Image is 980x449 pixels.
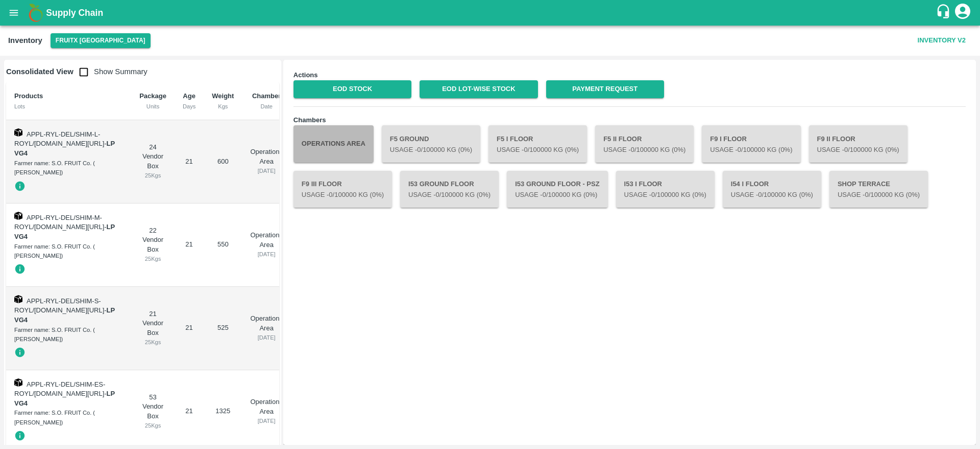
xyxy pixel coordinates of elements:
span: - [14,306,115,324]
div: [DATE] [250,250,283,259]
span: - [14,223,115,240]
b: Chamber [252,92,281,100]
div: Units [139,102,166,111]
a: Payment Request [546,80,664,98]
p: Operations Area [250,147,283,166]
img: logo [26,3,46,23]
p: Operations Area [250,231,283,250]
span: APPL-RYL-DEL/SHIM-S-ROYL/[DOMAIN_NAME][URL] [14,297,104,315]
b: Age [183,92,195,100]
img: box [14,212,22,220]
button: open drawer [2,1,26,25]
span: 600 [217,158,229,165]
a: EOD Lot-wise Stock [420,80,537,98]
span: Show Summary [73,68,148,76]
p: Usage - 0 /100000 Kg (0%) [624,190,706,200]
strong: LP VG4 [14,140,115,157]
p: Usage - 0 /100000 Kg (0%) [408,190,491,200]
p: Operations Area [250,314,283,333]
p: Usage - 0 /100000 Kg (0%) [390,145,472,155]
div: [DATE] [250,333,283,342]
div: Farmer name: S.O. FRUIT Co. ( [PERSON_NAME]) [14,159,123,177]
p: Usage - 0 /100000 Kg (0%) [710,145,792,155]
div: Farmer name: S.O. FRUIT Co. ( [PERSON_NAME]) [14,242,123,261]
p: Operations Area [250,397,283,416]
div: Farmer name: S.O. FRUIT Co. ( [PERSON_NAME]) [14,408,123,427]
span: 550 [217,240,229,248]
button: F5 I FloorUsage -0/100000 Kg (0%) [488,125,587,162]
button: I53 Ground FloorUsage -0/100000 Kg (0%) [400,171,499,208]
td: 21 [175,204,204,287]
button: F5 II FloorUsage -0/100000 Kg (0%) [595,125,694,162]
div: 25 Kgs [139,254,166,263]
button: F9 II FloorUsage -0/100000 Kg (0%) [809,125,908,162]
div: Date [250,102,283,111]
button: Select DC [51,33,151,48]
span: APPL-RYL-DEL/SHIM-L-ROYL/[DOMAIN_NAME][URL] [14,130,104,148]
div: customer-support [936,4,953,22]
b: Package [139,92,166,100]
button: Inventory V2 [914,32,970,50]
strong: LP VG4 [14,390,115,407]
button: I53 Ground Floor - PSZUsage -0/100000 Kg (0%) [507,171,607,208]
a: EOD Stock [293,80,411,98]
span: 1325 [215,407,230,415]
img: box [14,295,22,303]
div: Lots [14,102,123,111]
div: 25 Kgs [139,171,166,180]
div: 25 Kgs [139,338,166,347]
b: Weight [212,92,234,100]
div: 25 Kgs [139,421,166,430]
div: 22 Vendor Box [139,226,166,264]
b: Inventory [8,36,42,44]
td: 21 [175,287,204,370]
button: Shop TerraceUsage -0/100000 Kg (0%) [829,171,928,208]
b: Consolidated View [6,68,73,76]
span: - [14,390,115,407]
div: account of current user [953,2,972,24]
div: 53 Vendor Box [139,393,166,431]
p: Usage - 0 /100000 Kg (0%) [302,190,384,200]
p: Usage - 0 /100000 Kg (0%) [515,190,599,200]
div: 24 Vendor Box [139,143,166,181]
span: APPL-RYL-DEL/SHIM-M-ROYL/[DOMAIN_NAME][URL] [14,214,104,231]
a: Supply Chain [46,6,936,20]
span: APPL-RYL-DEL/SHIM-ES-ROYL/[DOMAIN_NAME][URL] [14,380,105,398]
b: Supply Chain [46,8,103,18]
strong: LP VG4 [14,306,115,324]
button: Operations Area [293,125,374,162]
div: [DATE] [250,166,283,175]
span: 525 [217,324,229,331]
p: Usage - 0 /100000 Kg (0%) [497,145,579,155]
button: F9 I FloorUsage -0/100000 Kg (0%) [702,125,800,162]
div: Kgs [212,102,234,111]
div: 21 Vendor Box [139,309,166,347]
div: Days [183,102,195,111]
div: [DATE] [250,416,283,425]
b: Actions [293,71,318,79]
button: I54 I FloorUsage -0/100000 Kg (0%) [723,171,821,208]
td: 21 [175,120,204,204]
button: I53 I FloorUsage -0/100000 Kg (0%) [616,171,715,208]
p: Usage - 0 /100000 Kg (0%) [817,145,899,155]
p: Usage - 0 /100000 Kg (0%) [731,190,813,200]
b: Products [14,92,43,100]
button: F5 GroundUsage -0/100000 Kg (0%) [382,125,480,162]
p: Usage - 0 /100000 Kg (0%) [603,145,685,155]
button: F9 III FloorUsage -0/100000 Kg (0%) [293,171,392,208]
img: box [14,128,22,137]
strong: LP VG4 [14,223,115,240]
div: Farmer name: S.O. FRUIT Co. ( [PERSON_NAME]) [14,325,123,344]
b: Chambers [293,116,326,124]
p: Usage - 0 /100000 Kg (0%) [838,190,920,200]
img: box [14,378,22,387]
span: - [14,140,115,157]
